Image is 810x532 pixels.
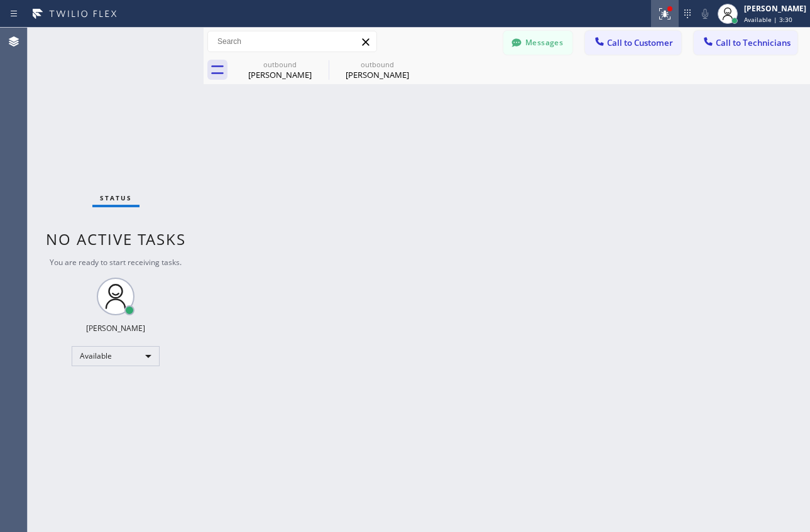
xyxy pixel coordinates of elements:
[233,56,327,84] div: Naomi Kim
[585,31,681,55] button: Call to Customer
[607,37,673,48] span: Call to Customer
[694,31,797,55] button: Call to Technicians
[72,346,160,366] div: Available
[233,60,327,69] div: outbound
[46,229,186,249] span: No active tasks
[696,5,714,23] button: Mute
[503,31,572,55] button: Messages
[86,323,145,334] div: [PERSON_NAME]
[330,56,425,84] div: Alicia Clancy
[744,15,792,24] span: Available | 3:30
[716,37,791,48] span: Call to Technicians
[744,3,806,14] div: [PERSON_NAME]
[330,60,425,69] div: outbound
[330,69,425,80] div: [PERSON_NAME]
[50,257,182,268] span: You are ready to start receiving tasks.
[208,31,376,52] input: Search
[100,193,132,202] span: Status
[233,69,327,80] div: [PERSON_NAME]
